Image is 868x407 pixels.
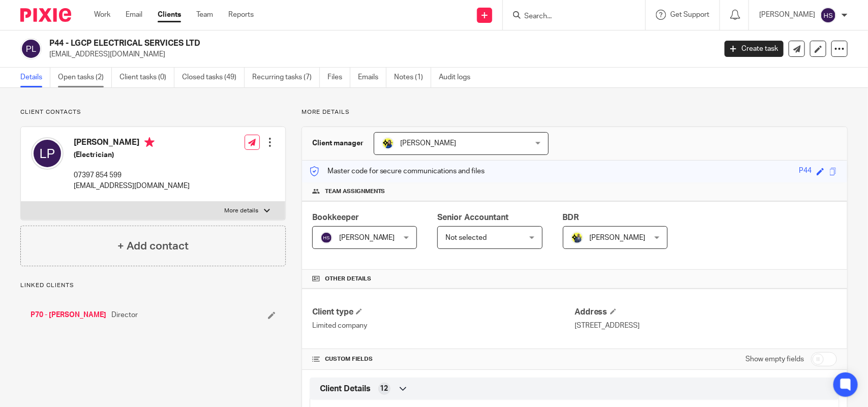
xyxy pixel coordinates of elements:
[325,275,371,283] span: Other details
[745,354,804,364] label: Show empty fields
[380,384,388,394] span: 12
[196,10,213,20] a: Team
[20,108,286,116] p: Client contacts
[74,150,190,160] h5: (Electrician)
[74,170,190,180] p: 07397 854 599
[439,68,478,87] a: Audit logs
[144,137,155,147] i: Primary
[31,310,106,320] a: P70 - [PERSON_NAME]
[320,232,333,244] img: svg%3E
[358,68,386,87] a: Emails
[325,187,385,196] span: Team assignments
[49,49,709,59] p: [EMAIL_ADDRESS][DOMAIN_NAME]
[182,68,245,87] a: Closed tasks (49)
[725,41,784,57] a: Create task
[312,321,575,331] p: Limited company
[20,281,286,290] p: Linked clients
[401,140,457,147] span: [PERSON_NAME]
[445,234,487,241] span: Not selected
[312,138,364,148] h3: Client manager
[158,10,181,20] a: Clients
[590,234,646,241] span: [PERSON_NAME]
[58,68,112,87] a: Open tasks (2)
[327,68,350,87] a: Files
[312,213,359,222] span: Bookkeeper
[111,310,138,320] span: Director
[339,234,395,241] span: [PERSON_NAME]
[20,68,50,87] a: Details
[437,213,508,222] span: Senior Accountant
[312,307,575,318] h4: Client type
[94,10,110,20] a: Work
[20,38,42,59] img: svg%3E
[31,137,64,170] img: svg%3E
[394,68,431,87] a: Notes (1)
[575,321,837,331] p: [STREET_ADDRESS]
[117,238,189,254] h4: + Add contact
[799,166,812,177] div: P44
[523,12,615,21] input: Search
[312,355,575,363] h4: CUSTOM FIELDS
[759,10,815,20] p: [PERSON_NAME]
[126,10,142,20] a: Email
[563,213,579,222] span: BDR
[228,10,254,20] a: Reports
[225,207,259,215] p: More details
[310,166,485,176] p: Master code for secure communications and files
[670,11,709,18] span: Get Support
[382,137,394,149] img: Bobo-Starbridge%201.jpg
[820,7,836,23] img: svg%3E
[74,181,190,191] p: [EMAIL_ADDRESS][DOMAIN_NAME]
[252,68,320,87] a: Recurring tasks (7)
[571,232,583,244] img: Dennis-Starbridge.jpg
[302,108,848,116] p: More details
[119,68,174,87] a: Client tasks (0)
[49,38,577,49] h2: P44 - LGCP ELECTRICAL SERVICES LTD
[320,384,371,394] span: Client Details
[20,8,71,22] img: Pixie
[74,137,190,150] h4: [PERSON_NAME]
[575,307,837,318] h4: Address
